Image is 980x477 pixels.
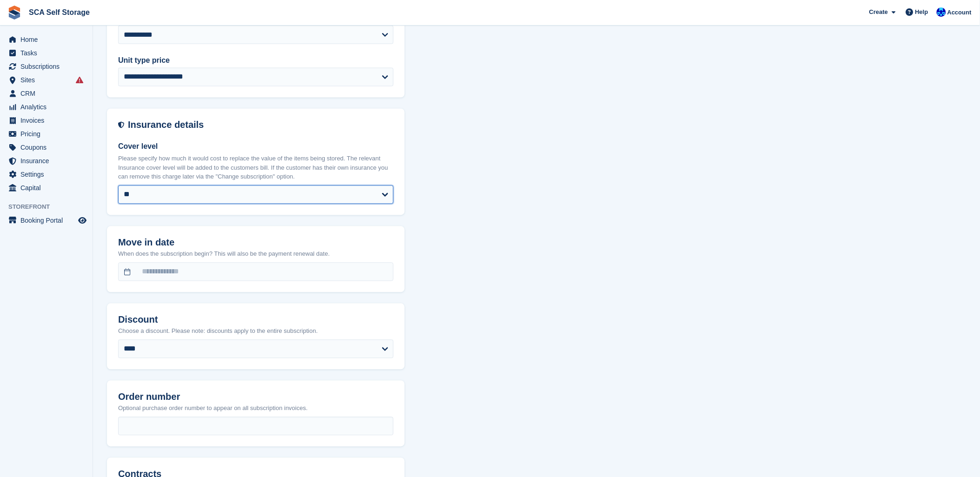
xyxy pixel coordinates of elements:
[20,60,76,73] span: Subscriptions
[118,250,393,259] p: When does the subscription begin? This will also be the payment renewal date.
[8,202,93,212] span: Storefront
[20,127,76,140] span: Pricing
[869,7,888,17] span: Create
[118,154,393,182] p: Please specify how much it would cost to replace the value of the items being stored. The relevan...
[5,154,88,167] a: menu
[937,7,946,17] img: Kelly Neesham
[5,33,88,46] a: menu
[5,87,88,100] a: menu
[20,214,76,227] span: Booking Portal
[118,55,393,66] label: Unit type price
[118,315,393,325] h2: Discount
[5,214,88,227] a: menu
[5,127,88,140] a: menu
[915,7,928,17] span: Help
[25,5,93,20] a: SCA Self Storage
[20,168,76,181] span: Settings
[5,46,88,60] a: menu
[5,100,88,113] a: menu
[118,120,124,131] img: insurance-details-icon-731ffda60807649b61249b889ba3c5e2b5c27d34e2e1fb37a309f0fde93ff34a.svg
[20,154,76,167] span: Insurance
[5,114,88,127] a: menu
[20,33,76,46] span: Home
[20,46,76,60] span: Tasks
[118,392,393,403] h2: Order number
[118,404,393,413] p: Optional purchase order number to appear on all subscription invoices.
[20,100,76,113] span: Analytics
[118,327,393,336] p: Choose a discount. Please note: discounts apply to the entire subscription.
[20,181,76,194] span: Capital
[5,141,88,154] a: menu
[20,73,76,86] span: Sites
[20,87,76,100] span: CRM
[20,114,76,127] span: Invoices
[5,60,88,73] a: menu
[947,8,972,17] span: Account
[118,141,393,152] label: Cover level
[5,168,88,181] a: menu
[128,120,393,131] h2: Insurance details
[7,6,21,20] img: stora-icon-8386f47178a22dfd0bd8f6a31ec36ba5ce8667c1dd55bd0f319d3a0aa187defe.svg
[118,238,393,248] h2: Move in date
[76,76,83,84] i: Smart entry sync failures have occurred
[5,73,88,86] a: menu
[77,215,88,226] a: Preview store
[20,141,76,154] span: Coupons
[5,181,88,194] a: menu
